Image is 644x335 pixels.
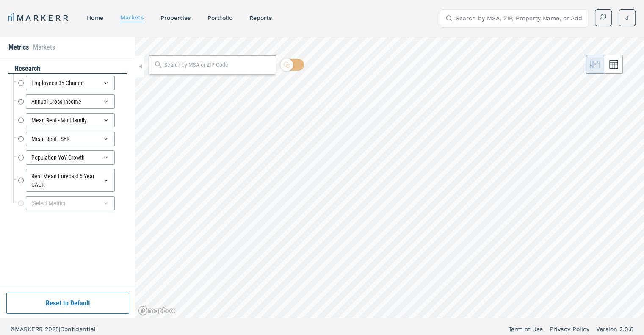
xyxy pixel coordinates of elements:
a: Mapbox logo [138,306,175,316]
a: MARKERR [8,12,70,24]
canvas: Map [135,37,644,318]
button: Reset to Default [6,293,129,314]
span: © [10,326,15,332]
input: Search by MSA or ZIP Code [164,61,271,69]
div: Mean Rent - SFR [26,132,115,146]
button: J [619,9,636,26]
a: markets [120,14,144,21]
a: Privacy Policy [550,325,589,333]
span: 2025 | [45,326,60,332]
li: Metrics [8,42,29,53]
a: Version 2.0.8 [596,325,634,333]
div: Rent Mean Forecast 5 Year CAGR [26,169,115,192]
a: home [87,14,103,21]
span: Confidential [60,326,96,332]
div: research [8,64,127,74]
div: Population YoY Growth [26,150,115,165]
a: Term of Use [509,325,543,333]
div: Annual Gross Income [26,94,115,109]
li: Markets [33,42,55,53]
div: Mean Rent - Multifamily [26,113,115,127]
span: J [625,14,629,22]
a: reports [249,14,272,21]
div: Employees 3Y Change [26,76,115,90]
input: Search by MSA, ZIP, Property Name, or Address [456,10,583,27]
a: Portfolio [207,14,232,21]
div: (Select Metric) [26,196,115,210]
a: properties [160,14,191,21]
span: MARKERR [15,326,45,332]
